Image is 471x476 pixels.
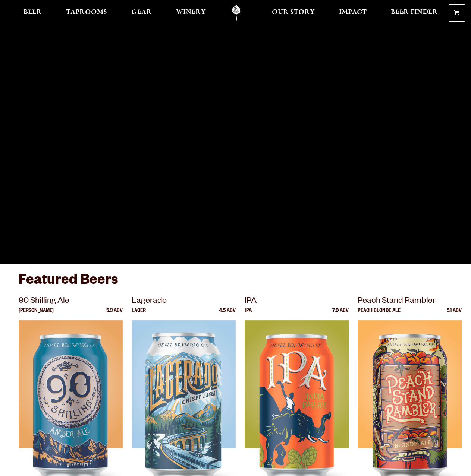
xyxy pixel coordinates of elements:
[358,308,401,320] p: Peach Blonde Ale
[126,5,157,22] a: Gear
[131,9,152,15] span: Gear
[332,308,349,320] p: 7.0 ABV
[391,9,438,15] span: Beer Finder
[61,5,112,22] a: Taprooms
[19,308,54,320] p: [PERSON_NAME]
[176,9,206,15] span: Winery
[245,295,349,308] p: IPA
[23,9,42,15] span: Beer
[267,5,320,22] a: Our Story
[132,295,236,308] p: Lagerado
[19,295,123,308] p: 90 Shilling Ale
[19,272,452,295] h3: Featured Beers
[66,9,107,15] span: Taprooms
[222,5,250,22] a: Odell Home
[19,5,47,22] a: Beer
[447,308,462,320] p: 5.1 ABV
[339,9,367,15] span: Impact
[106,308,123,320] p: 5.3 ABV
[358,295,462,308] p: Peach Stand Rambler
[132,308,146,320] p: Lager
[219,308,236,320] p: 4.5 ABV
[334,5,371,22] a: Impact
[272,9,315,15] span: Our Story
[245,308,252,320] p: IPA
[171,5,211,22] a: Winery
[386,5,443,22] a: Beer Finder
